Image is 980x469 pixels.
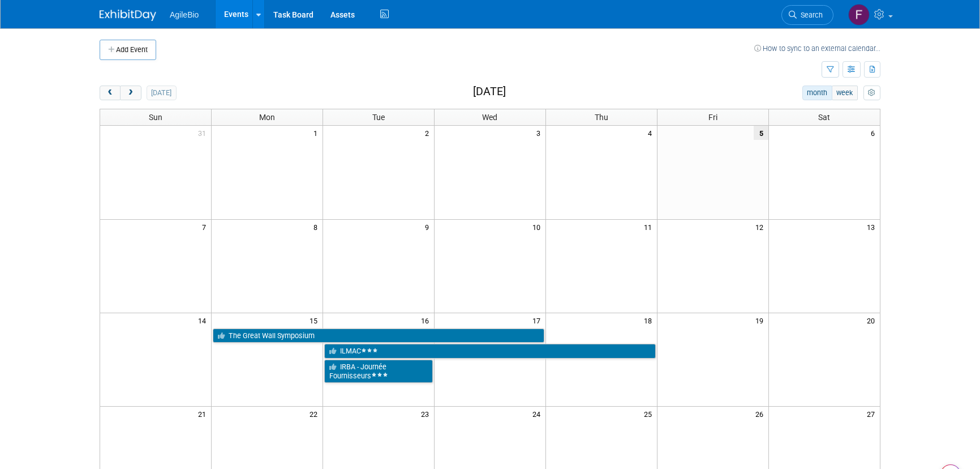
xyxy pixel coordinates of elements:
[149,113,162,122] span: Sun
[420,407,434,421] span: 23
[312,220,323,234] span: 8
[170,10,199,19] span: AgileBio
[197,313,211,327] span: 14
[832,86,858,100] button: week
[120,86,141,100] button: next
[197,407,211,421] span: 21
[100,40,156,60] button: Add Event
[531,407,545,421] span: 24
[324,360,433,383] a: IRBA - Journée Fournisseurs
[866,313,880,327] span: 20
[866,407,880,421] span: 27
[870,126,880,140] span: 6
[324,344,656,359] a: ILMAC
[201,220,211,234] span: 7
[473,86,506,98] h2: [DATE]
[866,220,880,234] span: 13
[708,113,717,122] span: Fri
[643,220,657,234] span: 11
[754,313,768,327] span: 19
[259,113,275,122] span: Mon
[754,220,768,234] span: 12
[781,5,833,25] a: Search
[372,113,385,122] span: Tue
[643,407,657,421] span: 25
[802,86,832,100] button: month
[868,89,875,97] i: Personalize Calendar
[754,44,880,53] a: How to sync to an external calendar...
[647,126,657,140] span: 4
[213,329,544,343] a: The Great Wall Symposium
[754,126,768,140] span: 5
[100,10,156,21] img: ExhibitDay
[863,86,880,100] button: myCustomButton
[424,220,434,234] span: 9
[643,313,657,327] span: 18
[420,313,434,327] span: 16
[197,126,211,140] span: 31
[818,113,830,122] span: Sat
[424,126,434,140] span: 2
[535,126,545,140] span: 3
[308,313,323,327] span: 15
[308,407,323,421] span: 22
[848,4,870,25] img: Fouad Batel
[754,407,768,421] span: 26
[595,113,608,122] span: Thu
[312,126,323,140] span: 1
[482,113,497,122] span: Wed
[531,313,545,327] span: 17
[531,220,545,234] span: 10
[100,86,121,100] button: prev
[797,11,823,19] span: Search
[147,86,177,100] button: [DATE]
